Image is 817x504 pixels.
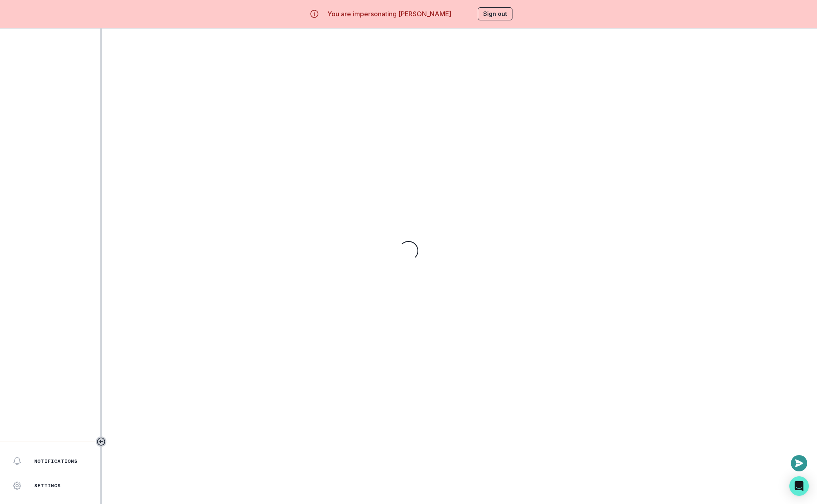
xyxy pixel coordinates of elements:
[34,482,61,489] p: Settings
[791,455,807,471] button: Open or close messaging widget
[34,458,78,464] p: Notifications
[789,476,809,496] div: Open Intercom Messenger
[478,7,512,20] button: Sign out
[96,436,106,447] button: Toggle sidebar
[327,9,451,19] p: You are impersonating [PERSON_NAME]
